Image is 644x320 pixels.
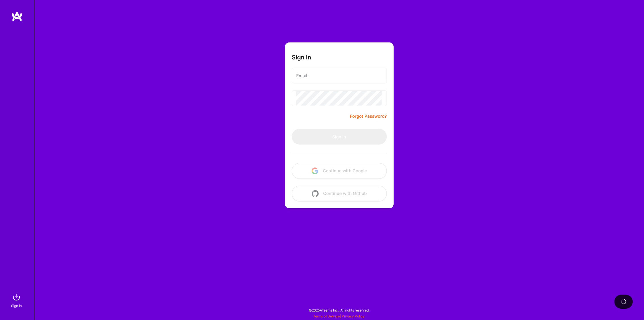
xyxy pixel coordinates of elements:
[292,186,387,201] button: Continue with Github
[350,113,387,120] a: Forgot Password?
[292,129,387,145] button: Sign In
[292,163,387,179] button: Continue with Google
[313,314,365,318] span: |
[292,54,311,61] h3: Sign In
[11,291,22,303] img: sign in
[34,303,644,317] div: © 2025 ATeams Inc., All rights reserved.
[620,298,627,305] img: loading
[296,68,382,83] input: Email...
[312,190,319,197] img: icon
[342,314,365,318] a: Privacy Policy
[313,314,340,318] a: Terms of Service
[11,303,22,309] div: Sign In
[312,167,318,174] img: icon
[11,11,23,22] img: logo
[12,291,22,309] a: sign inSign In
